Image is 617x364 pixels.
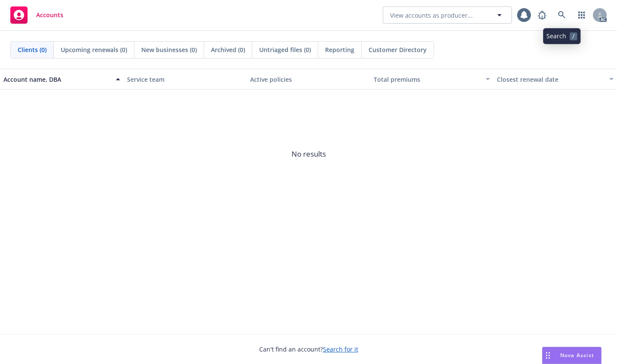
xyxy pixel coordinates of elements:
[325,45,354,54] span: Reporting
[383,6,512,24] button: View accounts as producer...
[542,347,601,364] button: Nova Assist
[3,75,111,84] div: Account name, DBA
[560,352,594,359] span: Nova Assist
[553,6,570,24] a: Search
[259,45,311,54] span: Untriaged files (0)
[36,12,63,19] span: Accounts
[211,45,245,54] span: Archived (0)
[533,6,551,24] a: Report a Bug
[127,75,244,84] div: Service team
[497,75,604,84] div: Closest renewal date
[323,345,358,353] a: Search for it
[247,69,370,89] button: Active policies
[369,45,427,54] span: Customer Directory
[18,45,47,54] span: Clients (0)
[7,3,67,27] a: Accounts
[543,347,553,364] div: Drag to move
[250,75,367,84] div: Active policies
[573,6,590,24] a: Switch app
[124,69,247,89] button: Service team
[61,45,127,54] span: Upcoming renewals (0)
[374,75,481,84] div: Total premiums
[141,45,197,54] span: New businesses (0)
[259,345,358,354] span: Can't find an account?
[493,69,617,89] button: Closest renewal date
[390,11,473,20] span: View accounts as producer...
[370,69,494,89] button: Total premiums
